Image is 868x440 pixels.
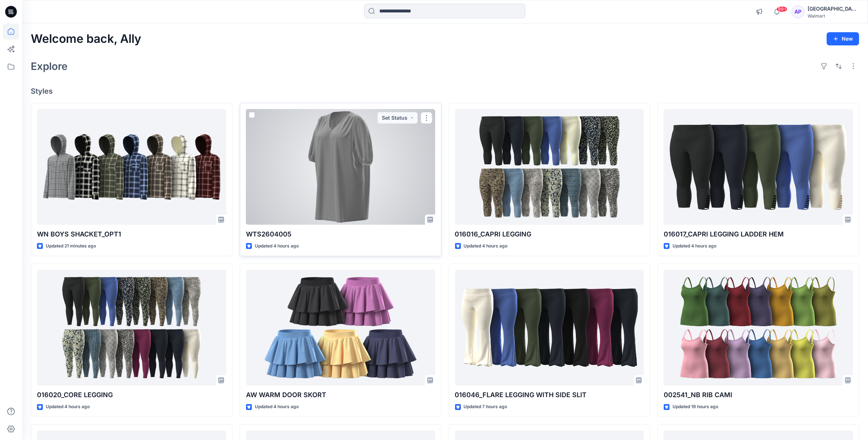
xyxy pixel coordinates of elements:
h4: Styles [31,87,859,96]
div: Walmart [808,13,859,19]
span: 99+ [776,6,787,12]
p: WTS2604005 [246,229,435,239]
p: AW WARM DOOR SKORT [246,390,435,400]
a: AW WARM DOOR SKORT [246,270,435,386]
div: AP [791,5,805,18]
p: WN BOYS SHACKET_OPT1 [37,229,226,239]
button: New [827,32,859,45]
p: 016017_CAPRI LEGGING LADDER HEM [664,229,853,239]
a: 016016_CAPRI LEGGING [455,109,644,225]
p: Updated 19 hours ago [673,403,718,411]
h2: Explore [31,60,68,72]
p: Updated 7 hours ago [464,403,507,411]
div: [GEOGRAPHIC_DATA] [808,4,859,13]
p: 016016_CAPRI LEGGING [455,229,644,239]
p: 016046_FLARE LEGGING WITH SIDE SLIT [455,390,644,400]
p: 002541_NB RIB CAMI [664,390,853,400]
a: 016046_FLARE LEGGING WITH SIDE SLIT [455,270,644,386]
p: Updated 4 hours ago [255,242,299,250]
p: Updated 4 hours ago [464,242,508,250]
p: Updated 4 hours ago [673,242,716,250]
p: 016020_CORE LEGGING [37,390,226,400]
a: 002541_NB RIB CAMI [664,270,853,386]
h2: Welcome back, Ally [31,32,141,46]
a: 016020_CORE LEGGING [37,270,226,386]
a: WN BOYS SHACKET_OPT1 [37,109,226,225]
p: Updated 21 minutes ago [46,242,96,250]
p: Updated 4 hours ago [255,403,299,411]
a: WTS2604005 [246,109,435,225]
a: 016017_CAPRI LEGGING LADDER HEM [664,109,853,225]
p: Updated 4 hours ago [46,403,90,411]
